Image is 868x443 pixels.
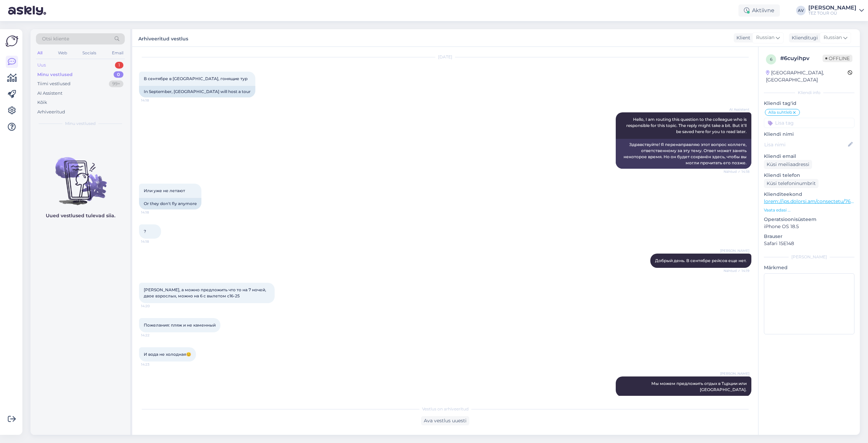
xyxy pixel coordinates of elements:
[141,239,166,244] span: 14:18
[764,191,854,198] p: Klienditeekond
[764,172,854,179] p: Kliendi telefon
[770,57,772,62] span: 6
[655,258,747,263] span: Добрый день. В сентябре рейсов еще нет.
[144,322,216,328] span: Пожелания: пляж и не каменный
[37,80,71,87] div: Tiimi vestlused
[724,107,749,112] span: AI Assistent
[808,5,864,16] a: [PERSON_NAME]TEZ TOUR OÜ
[764,233,854,240] p: Brauser
[139,54,751,60] div: [DATE]
[31,145,130,206] img: No chats
[764,240,854,247] p: Safari 15E148
[144,352,191,357] span: И вода не холодная😊
[808,11,856,16] div: TEZ TOUR OÜ
[114,71,123,78] div: 0
[57,49,68,57] div: Web
[46,212,115,219] p: Uued vestlused tulevad siia.
[144,76,248,81] span: В сентябре в [GEOGRAPHIC_DATA], гонящие тур
[144,188,185,193] span: Или уже не летают
[81,49,98,57] div: Socials
[823,55,852,62] span: Offline
[764,254,854,260] div: [PERSON_NAME]
[141,303,166,309] span: 14:20
[764,160,812,169] div: Küsi meiliaadressi
[724,169,749,174] span: Nähtud ✓ 14:18
[808,5,856,11] div: [PERSON_NAME]
[768,110,792,114] span: Alla suhtleb
[764,223,854,230] p: iPhone OS 18.5
[720,371,749,376] span: [PERSON_NAME]
[734,34,750,41] div: Klient
[115,62,123,69] div: 1
[109,80,123,87] div: 99+
[756,34,774,41] span: Russian
[144,229,146,234] span: ?
[141,333,166,338] span: 14:22
[138,33,188,42] label: Arhiveeritud vestlus
[738,4,780,17] div: Aktiivne
[764,179,818,188] div: Küsi telefoninumbrit
[764,141,847,148] input: Lisa nimi
[764,264,854,271] p: Märkmed
[36,49,44,57] div: All
[764,90,854,96] div: Kliendi info
[37,71,73,78] div: Minu vestlused
[789,34,818,41] div: Klienditugi
[724,268,749,273] span: Nähtud ✓ 14:19
[5,35,18,48] img: Askly Logo
[616,139,751,169] div: Здравствуйте! Я перенаправляю этот вопрос коллеге, ответственному за эту тему. Ответ может занять...
[37,109,65,115] div: Arhiveeritud
[796,6,806,15] div: AV
[139,198,201,209] div: Or they don't fly anymore
[824,34,842,41] span: Russian
[141,362,166,367] span: 14:23
[37,62,46,69] div: Uus
[764,207,854,213] p: Vaata edasi ...
[764,153,854,160] p: Kliendi email
[421,416,469,425] div: Ava vestlus uuesti
[766,69,848,84] div: [GEOGRAPHIC_DATA], [GEOGRAPHIC_DATA]
[141,98,166,103] span: 14:18
[764,216,854,223] p: Operatsioonisüsteem
[764,100,854,107] p: Kliendi tag'id
[65,121,96,127] span: Minu vestlused
[422,406,469,412] span: Vestlus on arhiveeritud
[42,35,69,42] span: Otsi kliente
[144,287,267,298] span: [PERSON_NAME], а можно предложить что то на 7 ночей, двое взрослых, можно на 6 с вылетом с16-25
[111,49,125,57] div: Email
[626,117,748,134] span: Hello, I am routing this question to the colleague who is responsible for this topic. The reply m...
[764,118,854,128] input: Lisa tag
[651,381,748,392] span: Мы можем предложить отдых в Тцрции или [GEOGRAPHIC_DATA].
[764,131,854,138] p: Kliendi nimi
[720,248,749,253] span: [PERSON_NAME]
[141,210,166,215] span: 14:18
[139,86,255,97] div: In September, [GEOGRAPHIC_DATA] will host a tour
[37,99,47,106] div: Kõik
[780,54,823,62] div: # 6cuyihpv
[37,90,62,97] div: AI Assistent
